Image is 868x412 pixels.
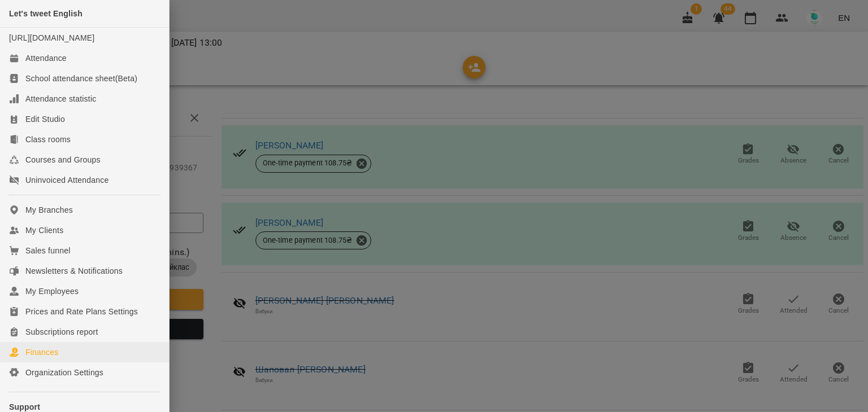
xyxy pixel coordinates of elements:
div: Subscriptions report [25,326,98,338]
div: My Clients [25,225,63,236]
div: Uninvoiced Attendance [25,174,108,186]
div: Class rooms [25,134,71,145]
div: Prices and Rate Plans Settings [25,306,138,317]
div: My Employees [25,286,79,297]
span: Let's tweet English [9,9,83,18]
div: School attendance sheet(Beta) [25,73,137,84]
div: Courses and Groups [25,154,101,165]
div: Sales funnel [25,245,70,256]
div: Edit Studio [25,113,65,125]
div: My Branches [25,204,73,216]
div: Finances [25,347,58,358]
div: Organization Settings [25,367,103,378]
a: [URL][DOMAIN_NAME] [9,33,94,42]
div: Attendance statistic [25,93,96,104]
div: Attendance [25,52,67,64]
div: Newsletters & Notifications [25,265,123,277]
